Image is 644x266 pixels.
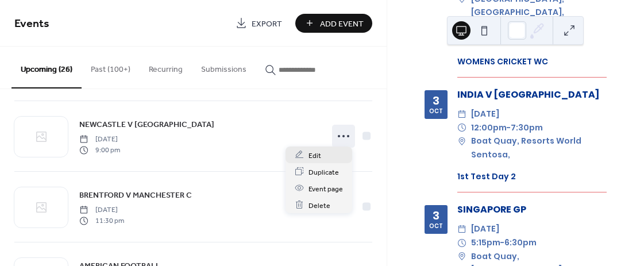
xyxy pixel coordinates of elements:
a: BRENTFORD V MANCHESTER C [79,188,192,202]
span: Export [252,18,282,30]
div: ​ [457,134,466,148]
div: ​ [457,236,466,250]
div: 3 [433,210,439,221]
div: WOMENS CRICKET WC [457,56,607,68]
span: Events [14,13,49,35]
button: Past (100+) [82,47,140,87]
span: [DATE] [79,134,120,145]
div: SINGAPORE GP [457,203,607,217]
span: - [500,236,504,250]
span: Delete [308,199,330,211]
div: 1st Test Day 2 [457,171,607,183]
span: 5:15pm [471,236,500,250]
span: 11:30 pm [79,215,124,226]
div: Oct [429,223,443,229]
span: Boat Quay, Resorts World Sentosa, [471,134,607,162]
span: Duplicate [308,166,339,178]
div: ​ [457,121,466,135]
span: 12:00pm [471,121,507,135]
span: BRENTFORD V MANCHESTER C [79,190,192,202]
div: ​ [457,222,466,236]
span: - [507,121,511,135]
span: 7:30pm [511,121,543,135]
span: 9:00 pm [79,145,120,155]
button: Add Event [295,14,372,33]
span: Edit [308,149,321,161]
a: Export [227,14,291,33]
span: [DATE] [79,205,124,215]
div: Oct [429,109,443,114]
div: INDIA V [GEOGRAPHIC_DATA] [457,88,607,102]
div: ​ [457,250,466,264]
button: Upcoming (26) [11,47,82,88]
button: Submissions [192,47,256,87]
span: Add Event [320,18,364,30]
span: NEWCASTLE V [GEOGRAPHIC_DATA] [79,119,214,131]
button: Recurring [140,47,192,87]
a: NEWCASTLE V [GEOGRAPHIC_DATA] [79,118,214,131]
div: 3 [433,95,439,106]
span: [DATE] [471,222,499,236]
span: Event page [308,183,343,195]
div: ​ [457,107,466,121]
span: [DATE] [471,107,499,121]
span: 6:30pm [504,236,537,250]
